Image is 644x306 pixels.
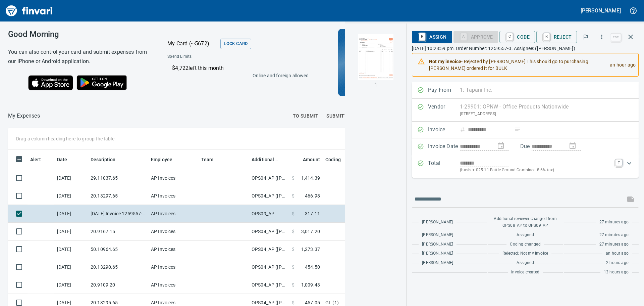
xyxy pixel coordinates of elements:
[412,31,452,43] button: RAssign
[91,156,116,164] span: Description
[579,5,623,16] button: [PERSON_NAME]
[305,192,320,199] span: 466.98
[292,264,294,270] span: $
[301,281,320,288] span: 1,009.43
[578,30,593,44] button: Flag
[511,269,539,276] span: Invoice created
[422,260,453,266] span: [PERSON_NAME]
[292,246,294,253] span: $
[148,169,199,187] td: AP Invoices
[429,59,461,64] strong: Not my invoice
[249,223,289,241] td: OPS04_AP ([PERSON_NAME], [PERSON_NAME], [PERSON_NAME], [PERSON_NAME], [PERSON_NAME])
[151,156,181,164] span: Employee
[417,31,446,43] span: Assign
[325,156,341,164] span: Coding
[148,258,199,276] td: AP Invoices
[422,232,453,238] span: [PERSON_NAME]
[73,72,131,94] img: Get it on Google Play
[594,30,609,44] button: More
[54,205,88,223] td: [DATE]
[599,241,629,248] span: 27 minutes ago
[412,155,639,178] div: Expand
[249,205,289,223] td: OPS09_AP
[374,81,377,89] p: 1
[305,210,320,217] span: 317.11
[412,45,639,52] p: [DATE] 10:28:59 pm. Order Number: 1259557-0. Assignee: ([PERSON_NAME])
[224,40,248,48] span: Lock Card
[148,241,199,258] td: AP Invoices
[167,40,218,48] p: My Card (···5672)
[292,228,294,235] span: $
[502,250,548,257] span: Rejected: Not my invoice
[201,156,214,164] span: Team
[453,34,498,39] div: Coding Required
[301,246,320,253] span: 1,273.37
[201,156,222,164] span: Team
[252,156,278,164] span: Additional Reviewer
[249,187,289,205] td: OPS04_AP ([PERSON_NAME], [PERSON_NAME], [PERSON_NAME], [PERSON_NAME], [PERSON_NAME])
[606,260,629,266] span: 2 hours ago
[491,216,559,229] span: Additional reviewer changed from OPS08_AP to OPS09_AP
[294,156,320,164] span: Amount
[88,223,148,241] td: 20.9167.15
[606,250,629,257] span: an hour ago
[249,258,289,276] td: OPS04_AP ([PERSON_NAME], [PERSON_NAME], [PERSON_NAME], [PERSON_NAME], [PERSON_NAME])
[4,3,54,19] img: Finvari
[499,31,535,43] button: CCode
[615,159,622,166] a: T
[542,31,572,43] span: Reject
[292,210,294,217] span: $
[151,156,172,164] span: Employee
[604,55,636,74] div: an hour ago
[604,269,629,276] span: 13 hours ago
[293,112,319,120] span: To Submit
[422,241,453,248] span: [PERSON_NAME]
[148,223,199,241] td: AP Invoices
[429,55,604,74] div: - Rejected by [PERSON_NAME] This should go to purchasing. [PERSON_NAME] ordered it for BULK
[91,156,124,164] span: Description
[148,187,199,205] td: AP Invoices
[172,64,308,72] p: $4,722 left this month
[16,135,114,142] p: Drag a column heading here to group the table
[162,72,309,79] p: Online and foreign allowed
[57,156,67,164] span: Date
[148,276,199,294] td: AP Invoices
[303,156,320,164] span: Amount
[249,169,289,187] td: OPS04_AP ([PERSON_NAME], [PERSON_NAME], [PERSON_NAME], [PERSON_NAME], [PERSON_NAME])
[292,281,294,288] span: $
[54,258,88,276] td: [DATE]
[301,175,320,181] span: 1,414.39
[581,7,621,14] h5: [PERSON_NAME]
[54,276,88,294] td: [DATE]
[536,31,577,43] button: RReject
[505,31,530,43] span: Code
[543,33,550,40] a: R
[292,299,294,306] span: $
[88,276,148,294] td: 20.9109.20
[148,205,199,223] td: AP Invoices
[623,191,639,207] span: This records your message into the invoice and notifies anyone mentioned
[220,39,251,49] button: Lock Card
[88,258,148,276] td: 20.13290.65
[28,75,73,90] img: Download on the App Store
[325,156,350,164] span: Coding
[326,112,354,120] span: Submitted
[506,33,513,40] a: C
[8,30,151,39] h3: Good Morning
[599,219,629,226] span: 27 minutes ago
[517,260,534,266] span: Assigned
[54,169,88,187] td: [DATE]
[57,156,76,164] span: Date
[305,264,320,270] span: 454.50
[460,167,611,174] p: (basis + $25.11 Battle Ground Combined 8.6% tax)
[301,228,320,235] span: 3,017.20
[252,156,286,164] span: Additional Reviewer
[422,219,453,226] span: [PERSON_NAME]
[54,187,88,205] td: [DATE]
[292,192,294,199] span: $
[30,156,50,164] span: Alert
[611,34,621,41] a: esc
[30,156,41,164] span: Alert
[305,299,320,306] span: 457.05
